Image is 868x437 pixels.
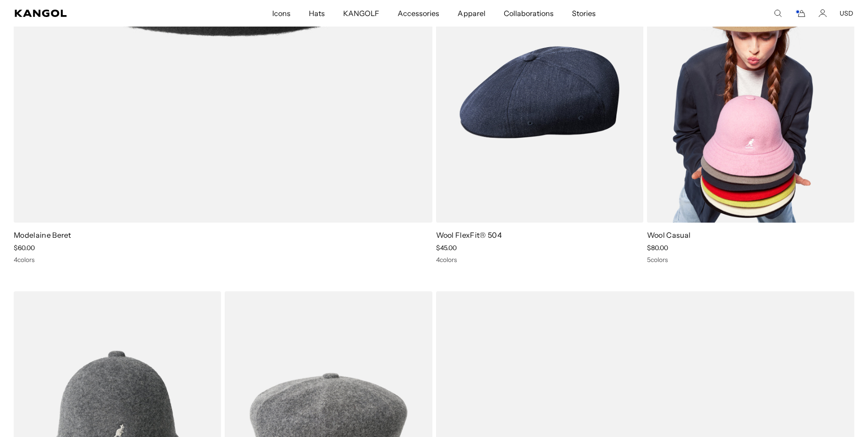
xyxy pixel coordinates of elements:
[840,9,853,17] button: USD
[436,256,643,264] div: 4 colors
[647,230,691,240] a: Wool Casual
[795,9,806,17] button: Cart
[647,244,668,252] span: $80.00
[15,10,180,17] a: Kangol
[436,230,502,240] a: Wool FlexFit® 504
[647,256,854,264] div: 5 colors
[14,256,432,264] div: 4 colors
[14,230,71,240] a: Modelaine Beret
[14,244,35,252] span: $60.00
[436,244,457,252] span: $45.00
[774,9,782,17] summary: Search here
[819,9,827,17] a: Account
